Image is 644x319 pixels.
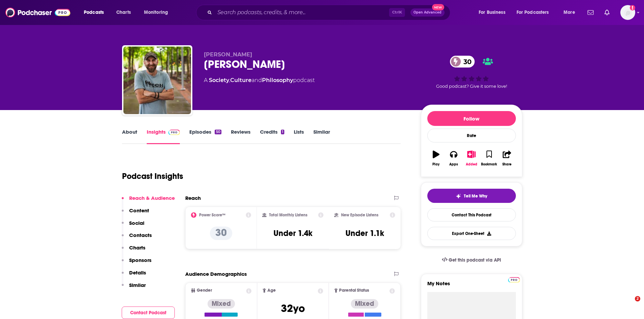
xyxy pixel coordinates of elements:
[122,307,175,319] button: Contact Podcast
[341,213,378,217] h2: New Episode Listens
[231,129,251,144] a: Reviews
[479,8,505,17] span: For Business
[202,5,457,20] div: Search podcasts, credits, & more...
[457,56,475,68] span: 30
[199,213,225,217] h2: Power Score™
[449,162,458,166] div: Apps
[502,162,511,166] div: Share
[436,84,507,89] span: Good podcast? Give it some love!
[122,244,145,257] button: Charts
[208,299,235,309] div: Mixed
[262,77,293,83] a: Philosophy
[215,130,221,134] div: 50
[230,77,252,83] a: Culture
[339,288,369,293] span: Parental Status
[427,227,516,240] button: Export One-Sheet
[112,7,135,18] a: Charts
[351,299,378,309] div: Mixed
[413,11,442,14] span: Open Advanced
[129,232,152,238] p: Contacts
[436,252,507,268] a: Get this podcast via API
[427,111,516,126] button: Follow
[281,130,284,134] div: 1
[229,77,230,83] span: ,
[281,302,305,315] span: 32 yo
[144,8,168,17] span: Monitoring
[197,288,212,293] span: Gender
[445,146,462,170] button: Apps
[209,77,229,83] a: Society
[215,7,389,18] input: Search podcasts, credits, & more...
[129,282,146,288] p: Similar
[84,8,104,17] span: Podcasts
[432,162,439,166] div: Play
[5,6,70,19] img: Podchaser - Follow, Share and Rate Podcasts
[129,269,146,276] p: Details
[389,8,405,17] span: Ctrl K
[252,77,262,83] span: and
[620,5,635,20] button: Show profile menu
[122,207,149,220] button: Content
[620,5,635,20] img: User Profile
[122,195,175,207] button: Reach & Audience
[123,47,191,114] img: Jeremy Loeb
[481,162,497,166] div: Bookmark
[585,7,596,18] a: Show notifications dropdown
[427,189,516,203] button: tell me why sparkleTell Me Why
[129,207,149,214] p: Content
[620,5,635,20] span: Logged in as WesBurdett
[512,7,559,18] button: open menu
[480,146,498,170] button: Bookmark
[273,228,312,238] h3: Under 1.4k
[189,129,221,144] a: Episodes50
[147,129,180,144] a: InsightsPodchaser Pro
[260,129,284,144] a: Credits1
[427,129,516,142] div: Rate
[129,244,145,251] p: Charts
[79,7,113,18] button: open menu
[410,8,445,17] button: Open AdvancedNew
[456,193,461,199] img: tell me why sparkle
[508,277,520,283] img: Podchaser Pro
[474,7,514,18] button: open menu
[559,7,583,18] button: open menu
[122,232,152,244] button: Contacts
[267,288,276,293] span: Age
[185,271,247,277] h2: Audience Demographics
[621,296,637,312] iframe: Intercom live chat
[630,5,635,10] svg: Add a profile image
[122,282,146,294] button: Similar
[122,129,137,144] a: About
[498,146,516,170] button: Share
[269,213,307,217] h2: Total Monthly Listens
[129,195,175,201] p: Reach & Audience
[185,195,201,201] h2: Reach
[168,130,180,135] img: Podchaser Pro
[210,227,232,240] p: 30
[204,76,315,84] div: A podcast
[129,257,151,263] p: Sponsors
[427,146,445,170] button: Play
[122,171,183,181] h1: Podcast Insights
[129,220,144,226] p: Social
[517,8,549,17] span: For Podcasters
[464,193,487,199] span: Tell Me Why
[508,276,520,283] a: Pro website
[122,257,151,269] button: Sponsors
[122,220,144,232] button: Social
[427,208,516,221] a: Contact This Podcast
[345,228,384,238] h3: Under 1.1k
[294,129,304,144] a: Lists
[432,4,444,10] span: New
[449,257,501,263] span: Get this podcast via API
[204,51,252,58] span: [PERSON_NAME]
[421,51,522,93] div: 30Good podcast? Give it some love!
[635,296,640,301] span: 2
[602,7,612,18] a: Show notifications dropdown
[313,129,330,144] a: Similar
[116,8,131,17] span: Charts
[564,8,575,17] span: More
[122,269,146,282] button: Details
